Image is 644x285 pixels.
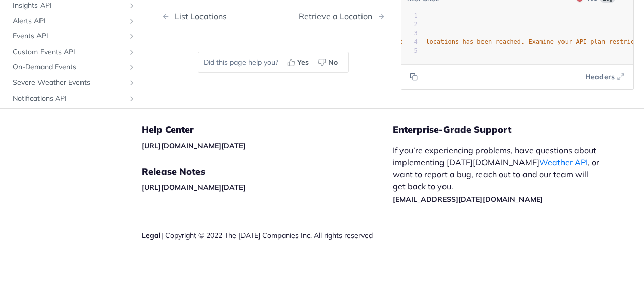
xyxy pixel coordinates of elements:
a: Legal [142,231,161,240]
button: Show subpages for Custom Events API [128,48,136,56]
button: Show subpages for Severe Weather Events [128,79,136,87]
a: [URL][DOMAIN_NAME][DATE] [142,141,246,150]
span: Headers [585,72,615,82]
button: Headers [580,69,628,84]
button: Show subpages for On-Demand Events [128,63,136,71]
a: Next Page: Retrieve a Location [299,12,385,21]
a: [URL][DOMAIN_NAME][DATE] [142,183,246,192]
span: Events API [13,31,125,41]
span: Custom Events API [13,47,125,57]
h5: Enterprise-Grade Support [393,124,619,136]
div: 4 [402,38,418,46]
nav: Pagination Controls [162,2,385,31]
div: | Copyright © 2022 The [DATE] Companies Inc. All rights reserved [142,230,393,241]
div: 2 [402,20,418,29]
h5: Help Center [142,124,393,136]
button: Show subpages for Notifications API [128,94,136,103]
h5: Release Notes [142,166,393,178]
a: Custom Events APIShow subpages for Custom Events API [8,44,138,60]
span: Insights API [13,1,125,11]
span: No [328,57,338,68]
button: Copy to clipboard [407,69,421,84]
span: Severe Weather Events [13,78,125,88]
a: Severe Weather EventsShow subpages for Severe Weather Events [8,75,138,90]
div: 3 [402,29,418,38]
a: Alerts APIShow subpages for Alerts API [8,14,138,29]
a: Events APIShow subpages for Events API [8,29,138,44]
a: On-Demand EventsShow subpages for On-Demand Events [8,60,138,75]
a: [EMAIL_ADDRESS][DATE][DOMAIN_NAME] [393,195,543,204]
p: If you’re experiencing problems, have questions about implementing [DATE][DOMAIN_NAME] , or want ... [393,144,602,205]
span: Alerts API [13,16,125,26]
button: Show subpages for Events API [128,32,136,40]
div: 5 [402,46,418,55]
button: No [314,55,343,70]
button: Show subpages for Insights API [128,2,136,10]
div: Retrieve a Location [299,12,377,21]
a: Notifications APIShow subpages for Notifications API [8,91,138,106]
div: Did this page help you? [198,52,349,73]
button: Yes [284,55,314,70]
span: Yes [297,57,309,68]
div: List Locations [170,12,227,21]
span: On-Demand Events [13,62,125,72]
div: 1 [402,12,418,20]
button: Show subpages for Alerts API [128,17,136,25]
a: Weather API [539,157,588,167]
a: Previous Page: List Locations [162,12,257,21]
span: Notifications API [13,93,125,104]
